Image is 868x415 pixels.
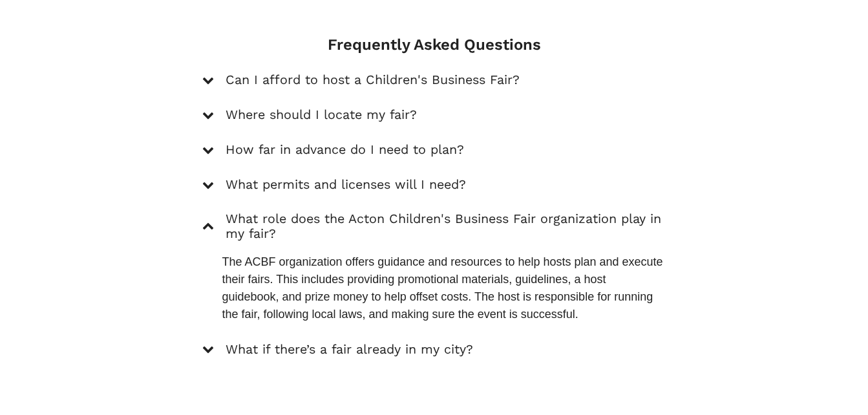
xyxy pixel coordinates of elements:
h5: What permits and licenses will I need? [226,177,466,193]
p: The ACBF organization offers guidance and resources to help hosts plan and execute their fairs. T... [222,253,665,323]
h5: What role does the Acton Children's Business Fair organization play in my fair? [226,211,665,242]
h5: Where should I locate my fair? [226,107,417,123]
h5: Can I afford to host a Children's Business Fair? [226,72,520,88]
h5: How far in advance do I need to plan? [226,142,464,158]
h4: Frequently Asked Questions [202,36,665,54]
h5: What if there’s a fair already in my city? [226,342,473,357]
